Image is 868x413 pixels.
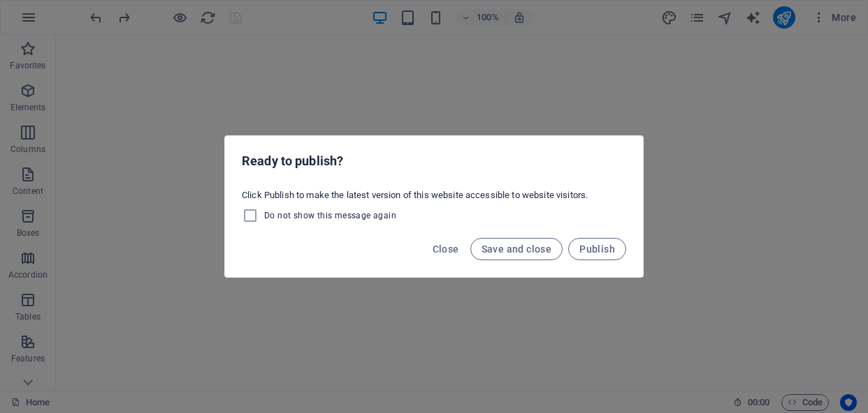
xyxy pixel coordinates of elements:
button: Save and close [470,238,563,260]
span: Do not show this message again [264,210,396,221]
h2: Ready to publish? [242,153,626,170]
span: Close [433,243,459,255]
div: Click Publish to make the latest version of this website accessible to website visitors. [225,183,643,230]
span: Save and close [482,243,552,255]
span: Publish [579,243,615,255]
button: Publish [568,238,626,260]
button: Close [427,238,465,260]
